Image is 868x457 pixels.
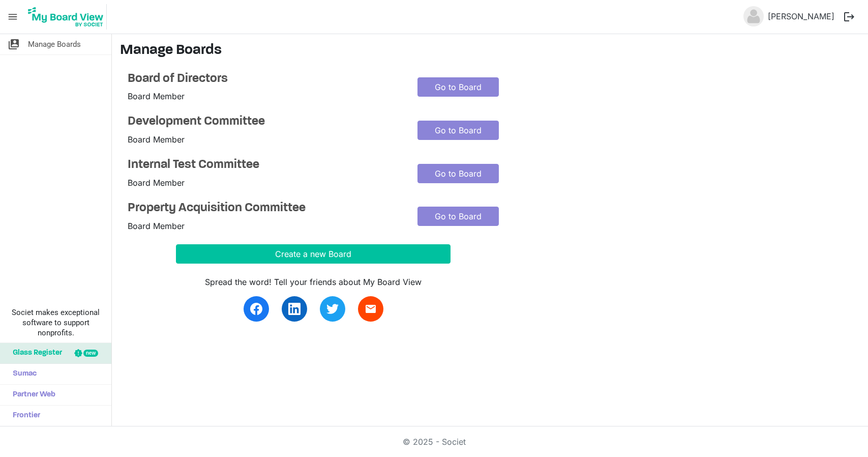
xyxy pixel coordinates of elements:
[743,6,764,26] img: no-profile-picture.svg
[358,296,383,322] a: email
[3,7,22,26] span: menu
[25,4,107,30] img: My Board View Logo
[128,72,402,87] a: Board of Directors
[176,276,451,288] div: Spread the word! Tell your friends about My Board View
[83,350,98,357] div: new
[128,201,402,216] a: Property Acquisition Committee
[128,134,185,145] span: Board Member
[326,303,339,315] img: twitter.svg
[8,34,20,54] span: switch_account
[8,406,40,426] span: Frontier
[417,207,499,226] a: Go to Board
[128,91,185,101] span: Board Member
[176,244,451,264] button: Create a new Board
[403,437,466,447] a: © 2025 - Societ
[764,6,839,26] a: [PERSON_NAME]
[120,42,860,60] h3: Manage Boards
[417,164,499,183] a: Go to Board
[8,343,62,363] span: Glass Register
[128,115,402,129] a: Development Committee
[417,121,499,140] a: Go to Board
[25,4,111,30] a: My Board View Logo
[250,303,262,315] img: facebook.svg
[365,303,377,315] span: email
[8,385,55,405] span: Partner Web
[839,6,860,27] button: logout
[28,34,81,54] span: Manage Boards
[128,221,185,231] span: Board Member
[5,307,107,338] span: Societ makes exceptional software to support nonprofits.
[8,364,37,384] span: Sumac
[128,158,402,173] a: Internal Test Committee
[417,77,499,97] a: Go to Board
[288,303,301,315] img: linkedin.svg
[128,178,185,188] span: Board Member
